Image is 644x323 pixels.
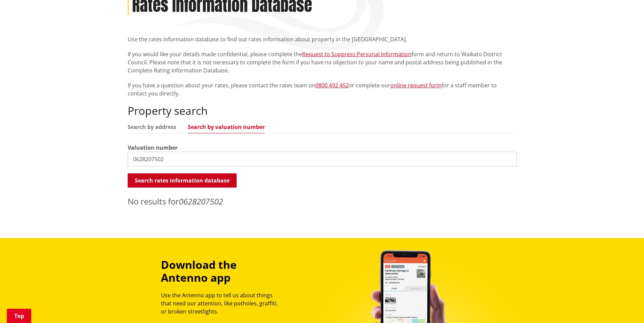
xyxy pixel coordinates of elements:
iframe: Messenger Launcher [613,295,637,319]
button: Search rates information database [128,173,237,188]
p: Use the rates information database to find out rates information about property in the [GEOGRAPHI... [128,35,517,43]
p: If you would like your details made confidential, please complete the form and return to Waikato ... [128,50,517,74]
label: Valuation number [128,144,178,152]
p: If you have a question about your rates, please contact the rates team on or complete our for a s... [128,81,517,98]
a: Search by valuation number [188,124,265,130]
p: Use the Antenno app to tell us about things that need our attention, like potholes, graffiti, or ... [161,291,284,316]
a: online request form [390,82,442,89]
h3: Download the Antenno app [161,258,284,284]
em: 0628207502 [179,196,223,207]
a: Search by address [128,124,176,130]
a: Request to Suppress Personal Information [302,50,411,58]
input: e.g. 03920/020.01A [128,152,517,167]
p: No results for [128,195,517,208]
h2: Property search [128,104,517,117]
a: Top [7,309,31,323]
a: 0800 492 452 [315,82,349,89]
